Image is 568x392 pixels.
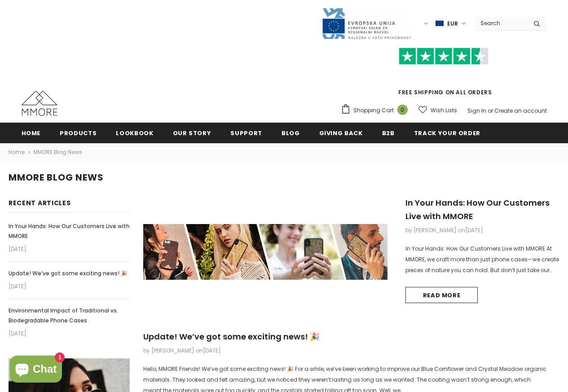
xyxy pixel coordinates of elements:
[341,52,547,96] span: FREE SHIPPING ON ALL ORDERS
[143,331,320,342] a: Update! We’ve got some exciting news! 🎉
[173,129,211,137] span: Our Story
[465,226,483,234] time: [DATE]
[321,7,411,40] img: Javni Razpis
[353,106,394,115] span: Shopping Cart
[7,356,65,385] inbox-online-store-chat: Shopify online store chat
[33,147,82,158] span: MMORE Blog News
[9,147,25,158] a: Home
[447,19,458,28] span: EUR
[405,287,478,303] a: Read more
[143,347,194,354] span: by [PERSON_NAME]
[9,244,130,255] em: [DATE]
[60,123,97,143] a: Products
[414,123,480,143] a: Track your order
[458,226,483,234] span: on
[431,106,457,115] span: Wish Lists
[475,17,527,30] input: Search Site
[405,197,550,222] a: In Your Hands: How Our Customers Live with MMORE
[414,129,480,137] span: Track your order
[203,347,221,354] time: [DATE]
[22,123,41,143] a: Home
[282,129,300,137] span: Blog
[341,65,547,88] iframe: Customer reviews powered by Trustpilot
[9,306,130,326] a: Environmental Impact of Traditional vs. Biodegradable Phone Cases
[116,129,153,137] span: Lookbook
[382,123,395,143] a: B2B
[173,123,211,143] a: Our Story
[319,123,363,143] a: Giving back
[60,129,97,137] span: Products
[321,19,411,27] a: Javni Razpis
[9,269,130,278] a: Update! We’ve got some exciting news! 🎉
[341,104,412,117] a: Shopping Cart 0
[494,107,547,115] a: Create an account
[9,222,130,240] span: In Your Hands: How Our Customers Live with MMORE
[230,123,262,143] a: support
[9,171,104,184] span: MMORE Blog News
[399,48,489,65] img: Trust Pilot Stars
[230,129,262,137] span: support
[282,123,300,143] a: Blog
[467,107,486,115] a: Sign In
[382,129,395,137] span: B2B
[9,281,130,292] em: [DATE]
[319,129,363,137] span: Giving back
[488,107,493,115] span: or
[22,91,57,116] img: MMORE Cases
[9,198,71,207] span: Recent Articles
[405,243,559,276] div: In Your Hands: How Our Customers Live with MMORE At MMORE, we craft more than just phone cases—we...
[196,347,221,354] span: on
[9,269,128,277] span: Update! We’ve got some exciting news! 🎉
[116,123,153,143] a: Lookbook
[397,105,408,115] span: 0
[22,129,41,137] span: Home
[9,307,118,324] span: Environmental Impact of Traditional vs. Biodegradable Phone Cases
[9,328,130,339] em: [DATE]
[405,226,457,234] span: by [PERSON_NAME]
[418,102,457,118] a: Wish Lists
[143,224,387,279] img: In Your Hands: How Our Customers Live with MMORE
[9,221,130,241] a: In Your Hands: How Our Customers Live with MMORE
